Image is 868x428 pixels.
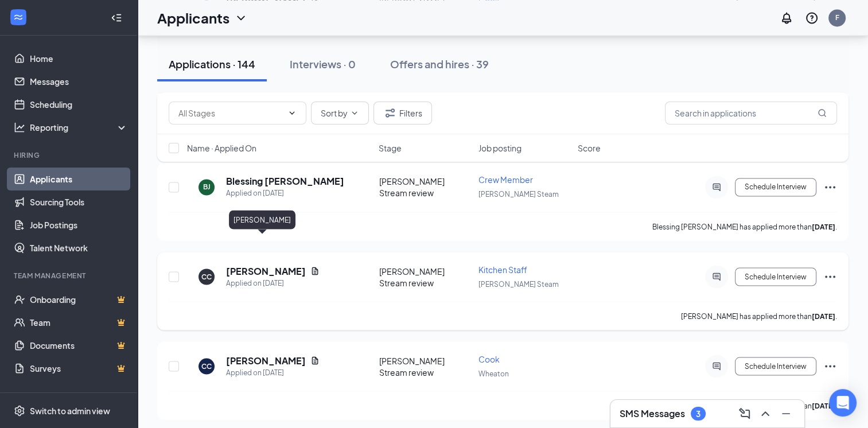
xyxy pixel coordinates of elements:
svg: Notifications [780,11,793,25]
svg: WorkstreamLogo [13,11,24,23]
div: Switch to admin view [30,405,110,417]
span: Stage [379,142,402,154]
svg: Document [310,356,320,365]
a: Sourcing Tools [30,190,128,213]
b: [DATE] [812,222,835,231]
svg: Settings [14,405,25,417]
div: Hiring [14,150,126,160]
span: Cook [478,353,500,364]
svg: ComposeMessage [738,407,752,421]
a: DocumentsCrown [30,334,128,357]
div: Applied on [DATE] [226,188,344,199]
svg: ActiveChat [710,361,723,371]
svg: Ellipses [823,180,837,194]
button: ChevronUp [756,404,774,423]
svg: Minimize [779,407,793,421]
span: Job posting [478,142,521,154]
a: OnboardingCrown [30,288,128,311]
div: Applications · 144 [169,57,255,71]
div: Reporting [30,122,129,133]
button: Schedule Interview [735,267,816,286]
p: [PERSON_NAME] has applied more than . [681,311,837,321]
svg: Ellipses [823,270,837,283]
a: Messages [30,70,128,93]
div: [PERSON_NAME] Stream review [379,355,472,378]
span: Sort by [321,109,348,117]
div: CC [201,271,212,281]
svg: ChevronUp [758,407,772,421]
span: Name · Applied On [187,142,256,154]
svg: ChevronDown [234,11,248,25]
a: TeamCrown [30,311,128,334]
svg: MagnifyingGlass [818,108,827,118]
div: [PERSON_NAME] Stream review [379,176,472,199]
div: Offers and hires · 39 [390,57,489,71]
button: ComposeMessage [735,404,754,423]
p: Blessing [PERSON_NAME] has applied more than . [652,221,837,231]
b: [DATE] [812,401,835,410]
div: F [835,13,839,22]
h5: Blessing [PERSON_NAME] [226,175,344,188]
h3: SMS Messages [620,407,685,420]
span: Crew Member [478,174,533,185]
svg: Collapse [111,12,122,24]
div: [PERSON_NAME] Stream review [379,265,472,288]
svg: ChevronDown [350,108,359,118]
a: Scheduling [30,93,128,116]
input: Search in applications [665,102,837,124]
div: Applied on [DATE] [226,277,320,289]
b: [DATE] [812,312,835,320]
a: Job Postings [30,213,128,236]
a: Talent Network [30,236,128,259]
a: Applicants [30,168,128,190]
svg: ChevronDown [287,108,297,118]
div: BJ [203,182,211,192]
span: Wheaton [478,369,509,378]
div: 3 [696,409,700,419]
a: SurveysCrown [30,357,128,380]
div: [PERSON_NAME] [229,210,295,229]
span: Score [578,142,601,154]
span: [PERSON_NAME] Steam [478,190,559,199]
div: Applied on [DATE] [226,367,320,378]
h5: [PERSON_NAME] [226,354,306,367]
button: Schedule Interview [735,357,816,375]
input: All Stages [178,107,283,119]
div: Team Management [14,271,126,281]
button: Schedule Interview [735,178,816,196]
svg: ActiveChat [710,272,723,281]
h1: Applicants [157,8,229,28]
h5: [PERSON_NAME] [226,264,306,277]
div: Interviews · 0 [290,57,356,71]
button: Filter Filters [373,102,432,124]
svg: ActiveChat [710,182,723,192]
svg: Filter [383,106,397,120]
a: Home [30,47,128,70]
div: Open Intercom Messenger [829,389,857,417]
svg: Document [310,266,320,275]
button: Minimize [777,404,795,423]
svg: Ellipses [823,359,837,373]
svg: Analysis [14,122,25,133]
svg: QuestionInfo [805,11,819,25]
div: CC [201,361,212,371]
button: Sort byChevronDown [311,102,369,124]
span: [PERSON_NAME] Steam [478,279,559,288]
div: Payroll [14,391,126,401]
span: Kitchen Staff [478,264,527,274]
